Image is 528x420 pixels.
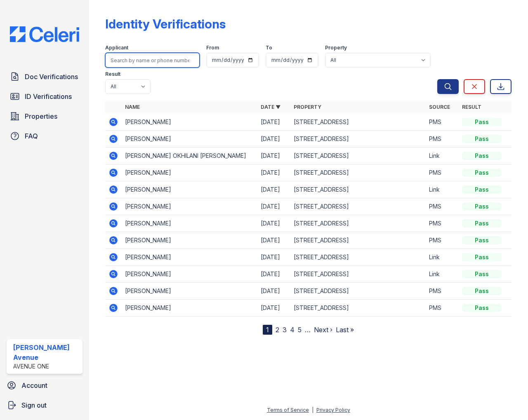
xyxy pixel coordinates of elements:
[105,45,128,51] label: Applicant
[429,104,450,110] a: Source
[316,407,350,413] a: Privacy Policy
[257,131,290,148] td: [DATE]
[426,114,459,131] td: PMS
[290,181,426,198] td: [STREET_ADDRESS]
[426,249,459,266] td: Link
[426,198,459,215] td: PMS
[257,114,290,131] td: [DATE]
[105,16,226,31] div: Identity Verifications
[462,104,481,110] a: Result
[266,45,272,51] label: To
[290,232,426,249] td: [STREET_ADDRESS]
[426,232,459,249] td: PMS
[261,104,280,110] a: Date ▼
[283,326,287,334] a: 3
[7,68,82,85] a: Doc Verifications
[257,198,290,215] td: [DATE]
[13,362,79,371] div: Avenue One
[462,185,502,194] div: Pass
[122,148,257,164] td: [PERSON_NAME] OKHILANI [PERSON_NAME]
[290,249,426,266] td: [STREET_ADDRESS]
[462,169,502,177] div: Pass
[426,300,459,317] td: PMS
[257,215,290,232] td: [DATE]
[257,148,290,164] td: [DATE]
[122,181,257,198] td: [PERSON_NAME]
[3,26,86,42] img: CE_Logo_Blue-a8612792a0a2168367f1c8372b55b34899dd931a85d93a1a3d3e32e68fde9ad4.png
[125,104,140,110] a: Name
[290,131,426,148] td: [STREET_ADDRESS]
[25,111,57,121] span: Properties
[426,283,459,300] td: PMS
[122,249,257,266] td: [PERSON_NAME]
[276,326,279,334] a: 2
[257,249,290,266] td: [DATE]
[7,128,82,144] a: FAQ
[462,152,502,160] div: Pass
[426,164,459,181] td: PMS
[122,114,257,131] td: [PERSON_NAME]
[25,72,78,82] span: Doc Verifications
[290,164,426,181] td: [STREET_ADDRESS]
[3,377,86,394] a: Account
[462,219,502,228] div: Pass
[257,232,290,249] td: [DATE]
[426,148,459,164] td: Link
[298,326,302,334] a: 5
[462,135,502,143] div: Pass
[122,283,257,300] td: [PERSON_NAME]
[122,266,257,283] td: [PERSON_NAME]
[122,300,257,317] td: [PERSON_NAME]
[290,266,426,283] td: [STREET_ADDRESS]
[267,407,309,413] a: Terms of Service
[462,253,502,261] div: Pass
[426,266,459,283] td: Link
[122,131,257,148] td: [PERSON_NAME]
[105,53,200,68] input: Search by name or phone number
[122,232,257,249] td: [PERSON_NAME]
[3,397,86,413] a: Sign out
[426,181,459,198] td: Link
[462,270,502,278] div: Pass
[462,118,502,126] div: Pass
[105,71,120,77] label: Result
[122,198,257,215] td: [PERSON_NAME]
[305,325,311,335] span: …
[325,45,347,51] label: Property
[257,283,290,300] td: [DATE]
[426,215,459,232] td: PMS
[312,407,313,413] div: |
[462,236,502,244] div: Pass
[426,131,459,148] td: PMS
[257,300,290,317] td: [DATE]
[290,114,426,131] td: [STREET_ADDRESS]
[462,202,502,211] div: Pass
[294,104,321,110] a: Property
[7,108,82,124] a: Properties
[122,215,257,232] td: [PERSON_NAME]
[462,287,502,295] div: Pass
[290,326,295,334] a: 4
[290,148,426,164] td: [STREET_ADDRESS]
[21,380,47,390] span: Account
[290,198,426,215] td: [STREET_ADDRESS]
[314,326,332,334] a: Next ›
[290,283,426,300] td: [STREET_ADDRESS]
[122,164,257,181] td: [PERSON_NAME]
[462,304,502,312] div: Pass
[7,88,82,105] a: ID Verifications
[263,325,272,335] div: 1
[13,343,79,362] div: [PERSON_NAME] Avenue
[206,45,219,51] label: From
[21,400,47,410] span: Sign out
[336,326,354,334] a: Last »
[290,300,426,317] td: [STREET_ADDRESS]
[257,181,290,198] td: [DATE]
[25,131,38,141] span: FAQ
[257,164,290,181] td: [DATE]
[257,266,290,283] td: [DATE]
[25,92,72,101] span: ID Verifications
[290,215,426,232] td: [STREET_ADDRESS]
